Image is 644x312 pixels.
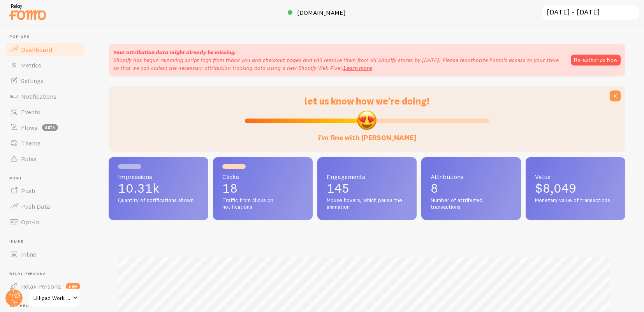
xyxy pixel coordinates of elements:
span: Pop-ups [9,34,85,39]
span: Inline [9,239,85,244]
p: 145 [327,182,408,195]
a: Theme [5,135,85,151]
span: let us know how we're doing! [304,95,429,107]
span: Notifications [21,92,56,100]
span: Mouse hovers, which pause the animation [327,197,408,211]
span: Relay Persona [21,282,61,290]
img: emoji.png [356,110,377,131]
p: 10.31k [118,182,199,195]
span: Push [9,176,85,181]
a: Push [5,183,85,199]
a: Dashboard [5,42,85,57]
span: Dashboard [21,46,52,53]
a: Rules [5,151,85,167]
span: Events [21,108,40,116]
span: Impressions [118,174,199,180]
a: Notifications [5,89,85,104]
span: Engagements [327,174,408,180]
a: Relay Persona new [5,278,85,294]
span: Number of attributed transactions [431,197,512,211]
span: Theme [21,139,40,147]
span: Monetary value of transactions [535,197,616,204]
span: Value [535,174,616,180]
span: new [66,283,80,290]
img: fomo-relay-logo-orange.svg [8,2,47,22]
span: Push [21,187,35,195]
span: Rules [21,155,37,163]
p: Shopify has begun removing script tags from thank you and checkout pages and will remove them fro... [113,56,563,72]
span: Traffic from clicks on notifications [222,197,303,211]
p: 18 [222,182,303,195]
span: Inline [21,250,36,258]
a: Flows beta [5,120,85,135]
span: Lillipad Work Solutions [33,293,70,303]
a: Learn more [343,64,372,71]
p: 8 [431,182,512,195]
span: Attributions [431,174,512,180]
button: Re-authorize Now [571,55,621,66]
span: Clicks [222,174,303,180]
span: Quantity of notifications shown [118,197,199,204]
a: Inline [5,246,85,262]
span: Settings [21,77,44,85]
span: Push Data [21,202,50,210]
a: Lillipad Work Solutions [28,289,81,307]
span: $8,049 [535,181,576,196]
a: Metrics [5,57,85,73]
a: Opt-In [5,214,85,230]
span: Relay Persona [9,271,85,277]
a: Settings [5,73,85,89]
a: Push Data [5,199,85,214]
span: Metrics [21,61,41,69]
strong: Your attribution data might already be missing. [113,49,236,56]
a: Events [5,104,85,120]
span: beta [42,124,58,131]
label: i'm fine with [PERSON_NAME] [318,126,416,142]
span: Flows [21,124,37,131]
span: Opt-In [21,218,39,226]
